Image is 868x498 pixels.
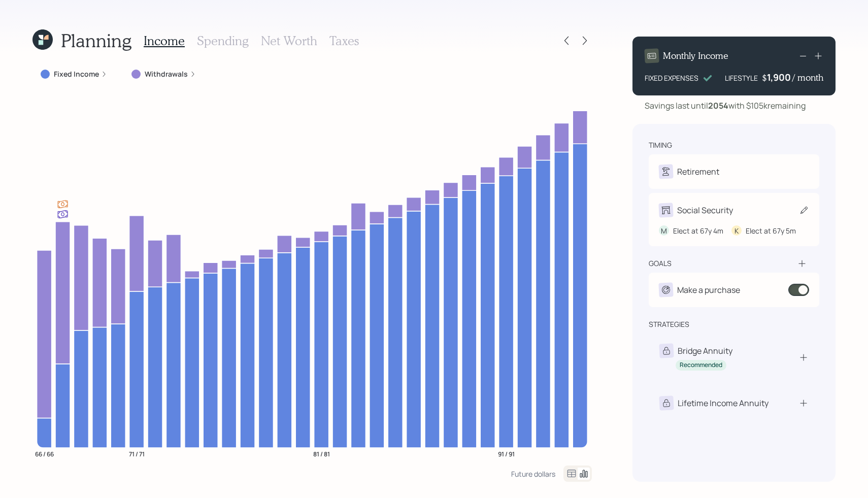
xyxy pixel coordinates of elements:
[145,69,188,79] label: Withdrawals
[746,225,796,236] div: Elect at 67y 5m
[645,99,806,112] div: Savings last until with $105k remaining
[678,345,732,357] div: Bridge Annuity
[677,204,733,216] div: Social Security
[498,449,515,458] tspan: 91 / 91
[313,449,330,458] tspan: 81 / 81
[677,165,719,178] div: Retirement
[677,284,740,296] div: Make a purchase
[731,225,742,236] div: K
[649,258,672,269] div: goals
[54,69,99,79] label: Fixed Income
[762,72,767,83] h4: $
[649,140,672,150] div: timing
[261,34,317,48] h3: Net Worth
[725,73,758,83] div: LIFESTYLE
[659,225,669,236] div: M
[680,361,722,370] div: Recommended
[792,72,823,83] h4: / month
[678,397,769,409] div: Lifetime Income Annuity
[35,449,54,458] tspan: 66 / 66
[129,449,145,458] tspan: 71 / 71
[61,29,131,51] h1: Planning
[329,34,359,48] h3: Taxes
[197,34,249,48] h3: Spending
[645,73,698,83] div: FIXED EXPENSES
[767,71,792,83] div: 1,900
[708,100,728,111] b: 2054
[649,319,689,329] div: strategies
[511,469,555,479] div: Future dollars
[673,225,723,236] div: Elect at 67y 4m
[663,50,728,61] h4: Monthly Income
[144,34,185,48] h3: Income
